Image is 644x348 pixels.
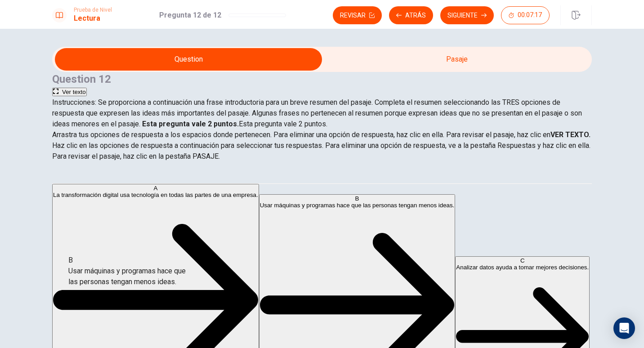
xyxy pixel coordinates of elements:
p: Arrastra tus opciones de respuesta a los espacios donde pertenecen. Para eliminar una opción de r... [52,129,592,140]
h1: Pregunta 12 de 12 [159,10,221,21]
button: Ver texto [52,88,87,96]
strong: VER TEXTO. [550,130,590,139]
div: Choose test type tabs [52,162,592,183]
button: Siguiente [440,6,494,24]
button: 00:07:17 [501,6,550,24]
span: Usar máquinas y programas hace que las personas tengan menos ideas. [260,202,455,209]
div: A [53,185,258,192]
span: Prueba de Nivel [74,7,112,13]
button: Atrás [389,6,433,24]
span: 00:07:17 [518,12,542,19]
span: La transformación digital usa tecnología en todas las partes de una empresa. [53,192,258,198]
div: Open Intercom Messenger [613,317,635,339]
strong: Esta pregunta vale 2 puntos. [140,120,239,128]
h4: Question 12 [52,72,592,86]
p: Haz clic en las opciones de respuesta a continuación para seleccionar tus respuestas. Para elimin... [52,140,592,162]
button: Revisar [333,6,382,24]
span: Esta pregunta vale 2 puntos. [239,120,327,128]
div: C [456,257,589,264]
span: Instrucciones: Se proporciona a continuación una frase introductoria para un breve resumen del pa... [52,98,582,128]
h1: Lectura [74,13,112,24]
span: Analizar datos ayuda a tomar mejores decisiones. [456,264,589,271]
div: B [260,195,455,202]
